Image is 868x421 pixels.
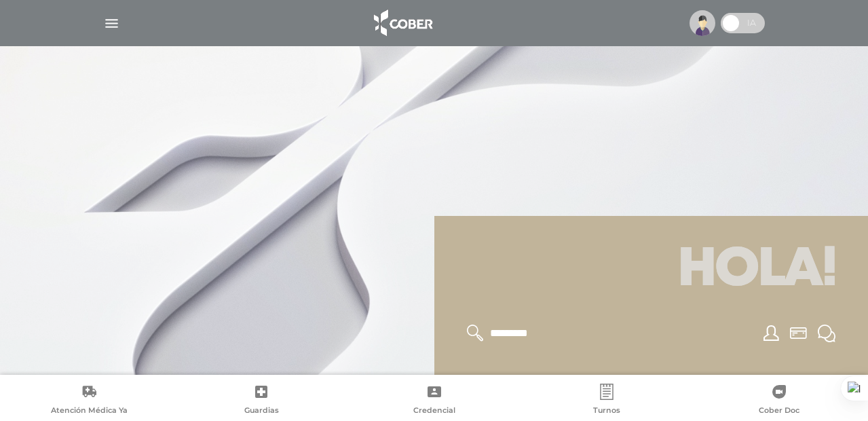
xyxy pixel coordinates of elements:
[51,405,128,418] span: Atención Médica Ya
[103,15,120,32] img: Cober_menu-lines-white.svg
[759,405,799,418] span: Cober Doc
[3,384,175,418] a: Atención Médica Ya
[244,405,279,418] span: Guardias
[690,10,715,36] img: profile-placeholder.svg
[366,7,438,39] img: logo_cober_home-white.png
[693,384,865,418] a: Cober Doc
[347,384,520,418] a: Credencial
[175,384,347,418] a: Guardias
[521,384,693,418] a: Turnos
[593,405,620,418] span: Turnos
[413,405,455,418] span: Credencial
[451,232,852,308] h1: Hola!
